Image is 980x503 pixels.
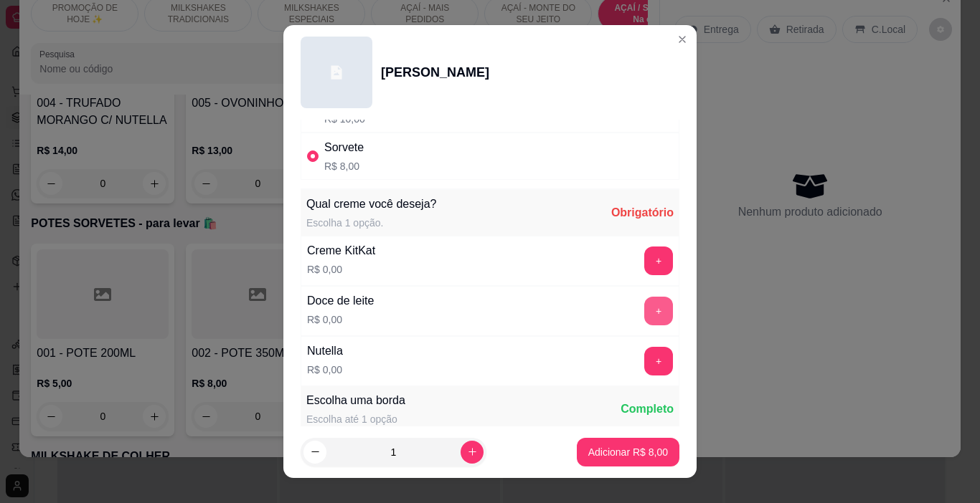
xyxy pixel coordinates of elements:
div: Sorvete [324,139,364,156]
div: Creme KitKat [307,242,375,259]
p: Adicionar R$ 8,00 [588,445,668,459]
div: Escolha até 1 opção [306,412,405,426]
p: R$ 8,00 [324,159,364,173]
div: Completo [621,401,674,418]
button: add [644,246,673,275]
div: Escolha 1 opção. [306,216,436,230]
div: Doce de leite [307,292,374,310]
p: R$ 0,00 [307,262,375,277]
button: increase-product-quantity [461,441,484,464]
button: add [644,297,673,325]
button: Adicionar R$ 8,00 [577,438,679,466]
p: R$ 0,00 [307,363,343,377]
div: Qual creme você deseja? [306,196,436,213]
button: add [644,347,673,375]
button: Close [671,28,694,51]
div: Nutella [307,342,343,360]
div: Obrigatório [611,204,674,221]
p: R$ 0,00 [307,312,374,327]
div: [PERSON_NAME] [381,62,489,82]
div: Escolha uma borda [306,392,405,409]
button: decrease-product-quantity [303,441,326,464]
